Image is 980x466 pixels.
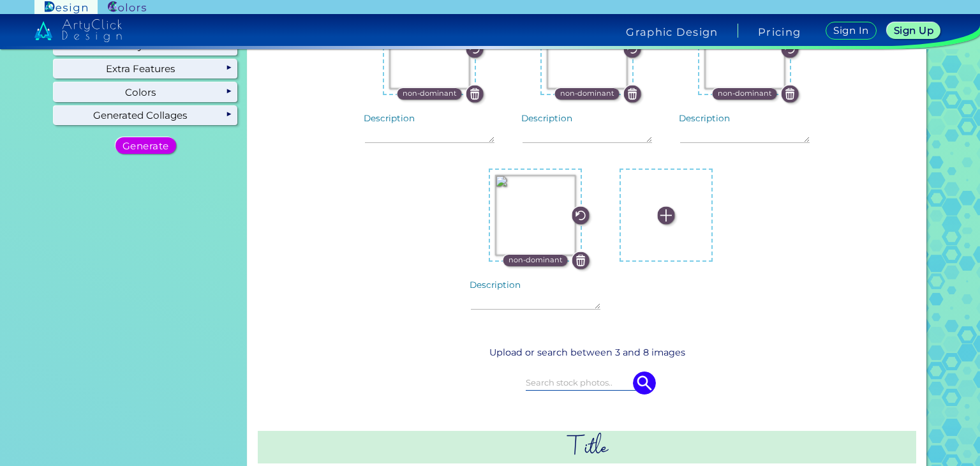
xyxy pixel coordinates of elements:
img: icon_plus_white.svg [657,207,674,224]
a: Pricing [758,27,801,37]
p: non-dominant [403,88,457,100]
div: Colors [54,82,237,101]
img: icon search [633,372,656,395]
h4: Graphic Design [626,27,718,37]
p: non-dominant [718,88,772,100]
h5: Generate [124,141,166,150]
a: Sign In [828,22,874,39]
div: Extra Features [54,59,237,79]
p: non-dominant [509,255,563,266]
h5: Sign In [835,26,867,35]
img: 222a7bbf-f32b-4633-a7f7-90d149e5282b [495,175,575,255]
label: Description [470,281,521,290]
p: non-dominant [560,88,614,100]
label: Description [521,114,572,123]
img: artyclick_design_logo_white_combined_path.svg [34,19,122,42]
h2: Title [258,431,916,463]
input: Search stock photos.. [526,375,648,389]
div: Generated Collages [54,106,237,125]
h5: Sign Up [896,26,932,35]
label: Description [364,114,415,123]
p: Upload or search between 3 and 8 images [263,345,911,360]
label: Description [679,114,730,123]
img: ArtyClick Colors logo [108,1,146,13]
a: Sign Up [889,23,938,38]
